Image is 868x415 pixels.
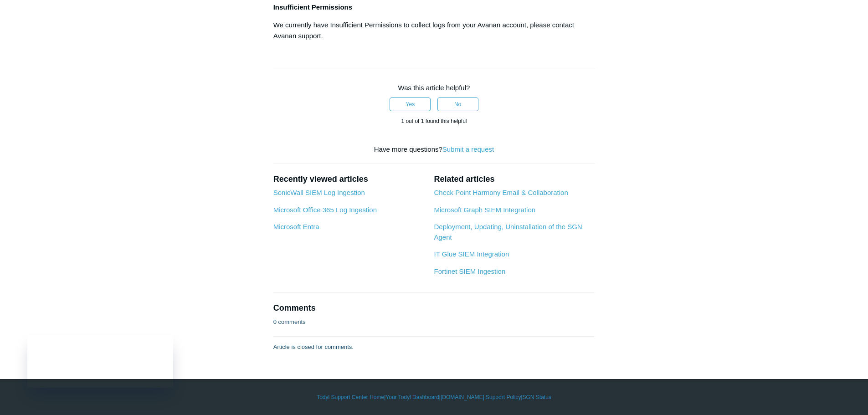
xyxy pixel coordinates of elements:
div: | | | | [170,393,699,401]
a: IT Glue SIEM Integration [434,250,509,258]
strong: Insufficient Permissions [273,3,352,11]
p: Article is closed for comments. [273,343,354,352]
div: Have more questions? [273,144,595,155]
button: This article was not helpful [437,97,478,111]
a: Microsoft Entra [273,223,319,231]
span: 1 out of 1 found this helpful [401,118,467,124]
h2: Recently viewed articles [273,173,425,185]
iframe: Todyl Status [27,335,173,388]
h2: Related articles [434,173,595,185]
a: Fortinet SIEM Ingestion [434,267,505,275]
a: SonicWall SIEM Log Ingestion [273,189,365,196]
a: Support Policy [486,393,521,401]
a: Todyl Support Center Home [317,393,384,401]
a: Submit a request [442,145,494,153]
a: Your Todyl Dashboard [385,393,439,401]
a: Microsoft Graph SIEM Integration [434,206,535,214]
p: 0 comments [273,318,306,327]
a: Microsoft Office 365 Log Ingestion [273,206,377,214]
a: Deployment, Updating, Uninstallation of the SGN Agent [434,223,582,241]
a: SGN Status [523,393,551,401]
p: We currently have Insufficient Permissions to collect logs from your Avanan account, please conta... [273,20,595,41]
span: Was this article helpful? [398,84,470,92]
button: This article was helpful [390,97,431,111]
h2: Comments [273,302,595,314]
a: [DOMAIN_NAME] [441,393,484,401]
a: Check Point Harmony Email & Collaboration [434,189,568,196]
